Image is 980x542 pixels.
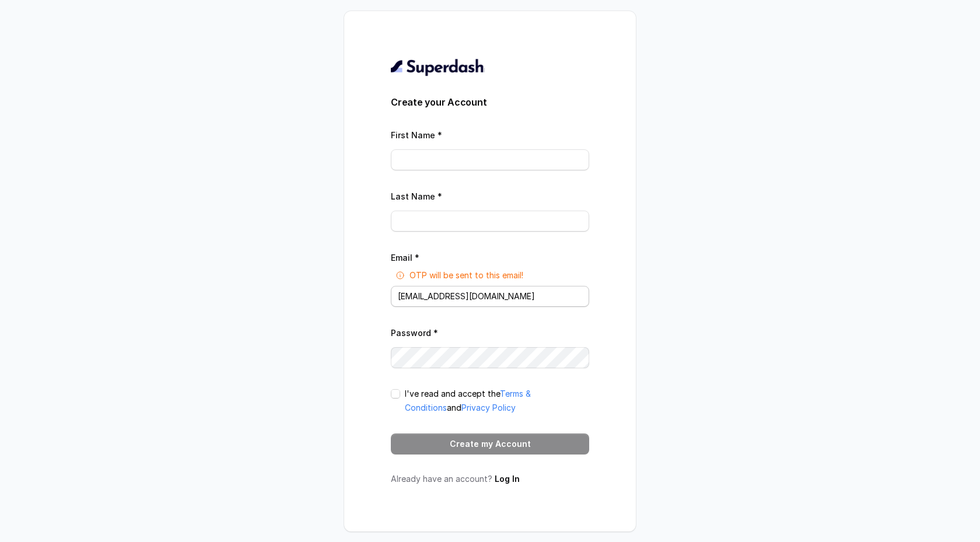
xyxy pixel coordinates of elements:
[391,328,438,338] label: Password *
[495,474,520,484] a: Log In
[391,253,419,263] label: Email *
[391,191,442,201] label: Last Name *
[391,58,485,76] img: light.svg
[391,95,589,109] h3: Create your Account
[391,433,589,454] button: Create my Account
[409,270,523,281] p: OTP will be sent to this email!
[405,387,589,415] p: I've read and accept the and
[391,473,589,485] p: Already have an account?
[405,389,531,412] a: Terms & Conditions
[391,286,589,307] input: youremail@example.com
[391,130,442,140] label: First Name *
[461,403,516,412] a: Privacy Policy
